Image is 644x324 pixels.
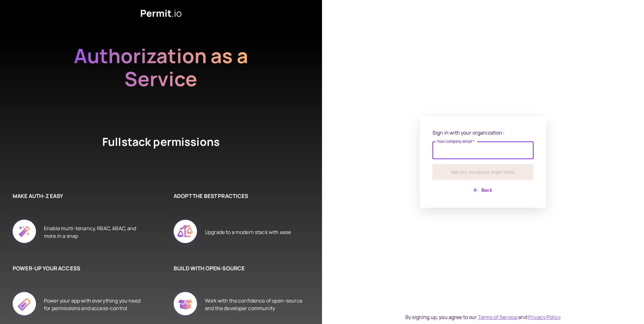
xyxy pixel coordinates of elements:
[54,44,268,103] h2: Authorization as a Service
[79,134,243,167] h4: Fullstack permissions
[44,213,142,252] div: Enable multi-tenancy, RBAC, ABAC, and more in a snap
[205,213,291,252] div: Upgrade to a modern stack with ease
[528,314,561,321] a: Privacy Policy
[432,185,534,195] button: Back
[13,264,142,273] h6: POWER-UP YOUR ACCESS
[44,285,142,324] div: Power your app with everything you need for permissions and access-control
[437,139,474,144] label: Your company email
[13,192,142,200] h6: MAKE AUTH-Z EASY
[405,313,561,321] div: By signing up, you agree to our and
[174,192,303,200] h6: ADOPT THE BEST PRACTICES
[432,129,534,136] p: Sign in with your organization:
[478,314,517,321] a: Terms of Service
[432,164,534,180] button: Get my company login links
[205,285,303,324] div: Work with the confidence of open-source and the developer community
[174,264,303,273] h6: BUILD WITH OPEN-SOURCE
